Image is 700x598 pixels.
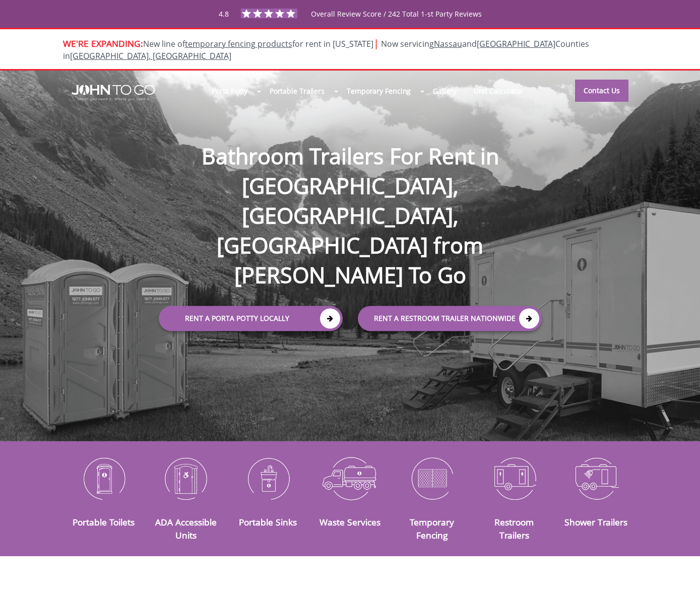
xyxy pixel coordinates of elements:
[320,516,380,528] a: Waste Services
[71,452,138,504] img: Portable-Toilets-icon_N.png
[477,38,555,49] a: [GEOGRAPHIC_DATA]
[494,516,534,541] a: Restroom Trailers
[434,38,462,49] a: Nassau
[239,516,297,528] a: Portable Sinks
[358,306,542,331] a: rent a RESTROOM TRAILER Nationwide
[481,452,548,504] img: Restroom-Trailers-icon_N.png
[185,38,292,49] a: temporary fencing products
[465,80,532,102] a: Unit Calculator
[410,516,454,541] a: Temporary Fencing
[152,452,219,504] img: ADA-Accessible-Units-icon_N.png
[311,9,482,39] span: Overall Review Score / 242 Total 1-st Party Reviews
[159,306,343,331] a: Rent a Porta Potty Locally
[338,80,419,102] a: Temporary Fencing
[73,516,135,528] a: Portable Toilets
[63,38,589,62] span: New line of for rent in [US_STATE]
[63,37,143,49] span: WE'RE EXPANDING:
[234,452,301,504] img: Portable-Sinks-icon_N.png
[564,516,627,528] a: Shower Trailers
[149,109,552,290] h1: Bathroom Trailers For Rent in [GEOGRAPHIC_DATA], [GEOGRAPHIC_DATA], [GEOGRAPHIC_DATA] from [PERSO...
[399,452,466,504] img: Temporary-Fencing-cion_N.png
[261,80,333,102] a: Portable Trailers
[373,36,379,50] span: |
[70,50,231,61] a: [GEOGRAPHIC_DATA], [GEOGRAPHIC_DATA]
[424,80,465,102] a: Gallery
[203,80,256,102] a: Porta Potty
[219,9,229,19] span: 4.8
[155,516,217,541] a: ADA Accessible Units
[563,452,630,504] img: Shower-Trailers-icon_N.png
[72,85,155,101] img: JOHN to go
[575,80,628,102] a: Contact Us
[316,452,384,504] img: Waste-Services-icon_N.png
